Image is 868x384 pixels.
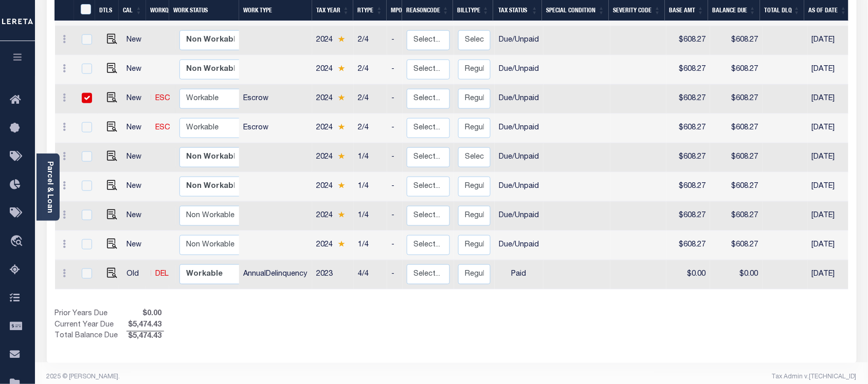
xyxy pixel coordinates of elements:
[312,231,354,260] td: 2024
[808,231,855,260] td: [DATE]
[354,231,387,260] td: 1/4
[710,231,763,260] td: $608.27
[39,373,452,382] div: 2025 © [PERSON_NAME].
[10,235,26,248] i: travel_explore
[666,85,710,114] td: $608.27
[808,260,855,290] td: [DATE]
[808,114,855,143] td: [DATE]
[338,241,345,247] img: Star.svg
[122,202,151,231] td: New
[155,124,170,131] a: ESC
[387,114,403,143] td: -
[710,172,763,202] td: $608.27
[338,124,345,130] img: Star.svg
[495,202,544,231] td: Due/Unpaid
[338,212,345,218] img: Star.svg
[387,26,403,55] td: -
[387,202,403,231] td: -
[387,172,403,202] td: -
[710,143,763,172] td: $608.27
[126,320,164,331] span: $5,474.43
[666,114,710,143] td: $608.27
[495,55,544,85] td: Due/Unpaid
[666,26,710,55] td: $608.27
[122,114,151,143] td: New
[122,172,151,202] td: New
[666,172,710,202] td: $608.27
[495,114,544,143] td: Due/Unpaid
[312,172,354,202] td: 2024
[312,202,354,231] td: 2024
[338,65,345,72] img: Star.svg
[312,143,354,172] td: 2024
[312,260,354,290] td: 2023
[666,260,710,290] td: $0.00
[666,202,710,231] td: $608.27
[495,231,544,260] td: Due/Unpaid
[354,26,387,55] td: 2/4
[495,260,544,290] td: Paid
[387,55,403,85] td: -
[55,331,126,342] td: Total Balance Due
[338,153,345,160] img: Star.svg
[354,114,387,143] td: 2/4
[710,114,763,143] td: $608.27
[387,143,403,172] td: -
[122,143,151,172] td: New
[122,231,151,260] td: New
[312,26,354,55] td: 2024
[354,55,387,85] td: 2/4
[312,114,354,143] td: 2024
[55,309,126,320] td: Prior Years Due
[46,161,53,213] a: Parcel & Loan
[387,231,403,260] td: -
[122,55,151,85] td: New
[126,309,164,320] span: $0.00
[495,26,544,55] td: Due/Unpaid
[338,36,345,43] img: Star.svg
[710,26,763,55] td: $608.27
[122,26,151,55] td: New
[495,172,544,202] td: Due/Unpaid
[122,85,151,114] td: New
[666,143,710,172] td: $608.27
[808,55,855,85] td: [DATE]
[338,94,345,101] img: Star.svg
[312,55,354,85] td: 2024
[710,55,763,85] td: $608.27
[808,26,855,55] td: [DATE]
[666,231,710,260] td: $608.27
[387,260,403,290] td: -
[354,172,387,202] td: 1/4
[387,85,403,114] td: -
[338,182,345,189] img: Star.svg
[126,332,164,343] span: $5,474.43
[710,85,763,114] td: $608.27
[808,172,855,202] td: [DATE]
[122,260,151,290] td: Old
[459,373,857,382] div: Tax Admin v.[TECHNICAL_ID]
[55,320,126,331] td: Current Year Due
[354,260,387,290] td: 4/4
[808,143,855,172] td: [DATE]
[239,260,312,290] td: AnnualDelinquency
[495,143,544,172] td: Due/Unpaid
[239,85,312,114] td: Escrow
[710,202,763,231] td: $608.27
[710,260,763,290] td: $0.00
[495,85,544,114] td: Due/Unpaid
[312,85,354,114] td: 2024
[808,85,855,114] td: [DATE]
[354,202,387,231] td: 1/4
[808,202,855,231] td: [DATE]
[666,55,710,85] td: $608.27
[155,95,170,102] a: ESC
[155,271,169,278] a: DEL
[239,114,312,143] td: Escrow
[354,85,387,114] td: 2/4
[354,143,387,172] td: 1/4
